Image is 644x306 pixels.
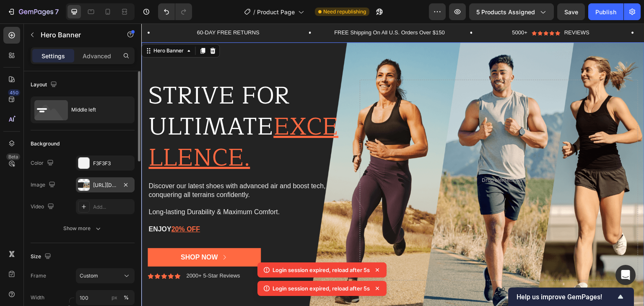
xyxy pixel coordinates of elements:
iframe: Design area [141,23,644,306]
div: Image [31,179,57,191]
div: Middle left [71,100,122,119]
div: Background [31,140,60,148]
button: Custom [76,268,135,283]
button: % [109,293,119,303]
p: Settings [42,52,65,60]
div: Open Intercom Messenger [615,265,636,285]
div: Drop element here [340,153,385,160]
button: 7 [3,3,62,20]
div: [URL][DOMAIN_NAME] [93,182,117,189]
div: Hero Banner [10,23,44,31]
p: Advanced [83,52,111,60]
span: 5 products assigned [476,8,535,16]
span: Product Page [257,8,295,16]
div: Layout [31,79,59,91]
div: Show more [63,224,102,233]
p: 7 [55,7,59,17]
div: Color [31,158,55,169]
button: Publish [588,3,623,20]
div: Undo/Redo [158,3,192,20]
label: Width [31,294,44,301]
div: % [124,294,129,301]
div: px [112,294,117,301]
div: 450 [8,89,20,96]
div: Add... [93,203,132,211]
span: / [253,8,255,16]
span: Save [564,8,578,16]
button: Save [557,3,585,20]
button: Show survey - Help us improve GemPages! [517,292,626,302]
div: Beta [6,153,20,160]
button: px [121,293,131,303]
div: Video [31,201,56,213]
span: Need republishing [323,8,366,16]
button: 5 products assigned [469,3,554,20]
button: Show more [31,221,135,236]
p: Hero Banner [41,30,112,40]
span: Custom [80,272,98,280]
input: px% [76,290,135,305]
div: F3F3F3 [93,160,132,167]
span: Help us improve GemPages! [517,293,615,301]
div: Publish [595,8,616,16]
p: Login session expired, reload after 5s [273,284,370,293]
p: Login session expired, reload after 5s [273,266,370,274]
label: Frame [31,272,46,280]
div: Size [31,251,53,262]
